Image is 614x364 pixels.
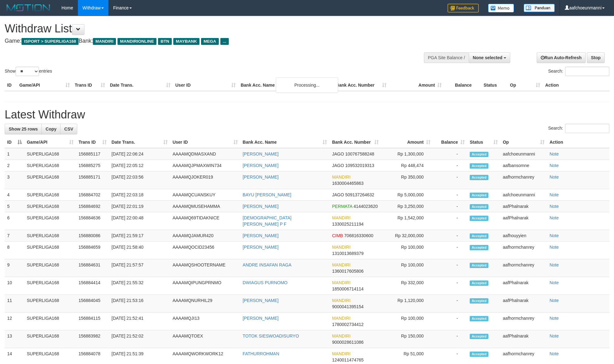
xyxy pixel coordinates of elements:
a: [PERSON_NAME] [243,298,279,303]
span: CIMB [332,233,343,238]
a: Note [549,333,559,338]
td: AAAAMQDMASXAND [170,148,240,160]
td: - [433,171,467,189]
td: Rp 150,000 [381,330,433,348]
td: aafPhalnarak [500,212,547,230]
span: JAGO [332,163,344,168]
td: SUPERLIGA168 [24,295,76,313]
td: 156883982 [76,330,109,348]
span: MANDIRI [332,175,350,180]
a: Note [549,316,559,321]
span: Accepted [470,298,488,304]
td: 9 [5,259,24,277]
span: Accepted [470,216,488,221]
a: Note [549,298,559,303]
h1: Latest Withdraw [5,108,609,121]
td: SUPERLIGA168 [24,277,76,295]
span: Copy 4144023620 to clipboard [353,204,378,209]
td: AAAAMQIPUNGPRNMO [170,277,240,295]
a: TOTOK SIESWOADISURYO [243,333,299,338]
td: aafPhalnarak [500,201,547,212]
th: Amount [389,79,444,91]
td: 156880086 [76,230,109,242]
a: DWIAGUS PURNOMO [243,280,288,285]
td: AAAAMQ69TIDAKNICE [170,212,240,230]
span: Show 25 rows [9,127,38,132]
a: Note [549,245,559,250]
span: Copy 1850006714114 to clipboard [332,286,363,291]
td: AAAAMQOCID23456 [170,242,240,259]
td: - [433,148,467,160]
th: User ID: activate to sort column ascending [170,136,240,148]
td: - [433,242,467,259]
span: None selected [473,55,502,60]
td: aafhormchanrey [500,171,547,189]
td: SUPERLIGA168 [24,148,76,160]
td: 12 [5,313,24,330]
td: 5 [5,201,24,212]
a: Show 25 rows [5,124,42,134]
label: Search: [548,67,609,76]
th: Status [481,79,507,91]
td: Rp 1,300,000 [381,148,433,160]
td: aafPhalnarak [500,330,547,348]
span: Copy 1360017605806 to clipboard [332,269,363,274]
span: Accepted [470,280,488,286]
img: panduan.png [524,4,555,12]
label: Show entries [5,67,52,76]
span: Copy 1330025211194 to clipboard [332,222,363,227]
td: 7 [5,230,24,242]
td: 156884702 [76,189,109,201]
td: AAAAMQCUANSKUY [170,189,240,201]
h4: Game: Bank: [5,38,403,44]
td: 6 [5,212,24,230]
span: CSV [64,127,73,132]
span: MANDIRI [332,280,350,285]
a: [PERSON_NAME] [243,163,279,168]
td: SUPERLIGA168 [24,230,76,242]
td: [DATE] 21:52:41 [109,313,170,330]
td: 1 [5,148,24,160]
a: Note [549,233,559,238]
a: ANDRE INSAFAN RAGA [243,262,291,267]
span: ISPORT > SUPERLIGA168 [22,38,79,45]
div: PGA Site Balance / [424,52,469,63]
a: BAYU [PERSON_NAME] [243,192,291,197]
button: None selected [469,52,510,63]
a: Note [549,192,559,197]
td: Rp 332,000 [381,277,433,295]
td: SUPERLIGA168 [24,313,76,330]
td: [DATE] 22:03:56 [109,171,170,189]
td: - [433,277,467,295]
td: Rp 100,000 [381,259,433,277]
td: AAAAMQJI13 [170,313,240,330]
a: Note [549,175,559,180]
td: - [433,295,467,313]
h1: Withdraw List [5,22,403,35]
td: aafhormchanrey [500,242,547,259]
th: Op [507,79,543,91]
td: [DATE] 22:03:18 [109,189,170,201]
span: Copy 9000041395154 to clipboard [332,304,363,309]
span: Accepted [470,233,488,239]
td: 156884692 [76,201,109,212]
td: [DATE] 21:59:17 [109,230,170,242]
a: Note [549,204,559,209]
span: MANDIRI [332,298,350,303]
th: Balance: activate to sort column ascending [433,136,467,148]
a: CSV [60,124,77,134]
span: Accepted [470,352,488,357]
td: [DATE] 22:06:24 [109,148,170,160]
td: aafhormchanrey [500,313,547,330]
span: Copy 100767588248 to clipboard [345,151,374,156]
span: BTN [158,38,172,45]
td: [DATE] 21:57:57 [109,259,170,277]
td: - [433,160,467,171]
span: JAGO [332,192,344,197]
div: Processing... [276,77,338,93]
th: Bank Acc. Number: activate to sort column ascending [329,136,381,148]
th: User ID [173,79,238,91]
td: Rp 32,000,000 [381,230,433,242]
td: 156884045 [76,295,109,313]
td: aafhormchanrey [500,259,547,277]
